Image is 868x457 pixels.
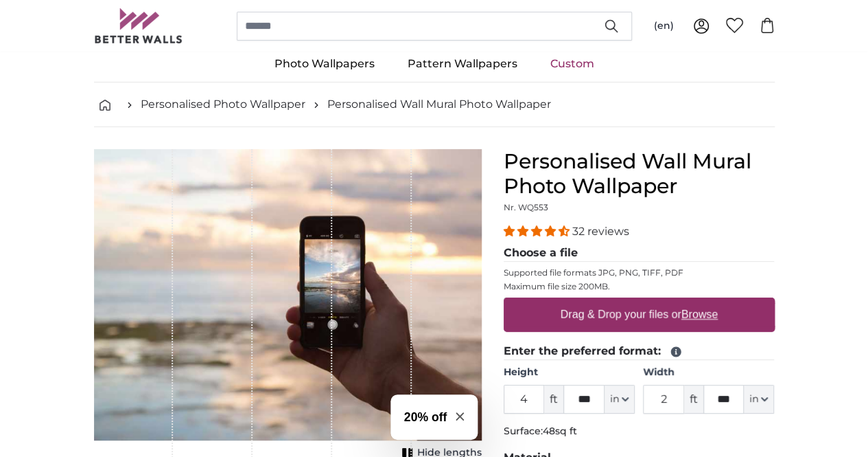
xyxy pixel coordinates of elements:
a: Personalised Photo Wallpaper [141,96,305,113]
p: Surface: [504,425,775,438]
img: Betterwalls [94,8,183,43]
legend: Choose a file [504,245,775,262]
span: Nr. WQ553 [504,202,548,212]
span: ft [684,385,703,414]
p: Maximum file size 200MB. [504,281,775,292]
a: Personalised Wall Mural Photo Wallpaper [327,96,551,113]
a: Custom [534,46,611,82]
span: ft [544,385,563,414]
label: Height [504,366,635,379]
a: Pattern Wallpapers [391,46,534,82]
span: in [749,392,758,406]
h1: Personalised Wall Mural Photo Wallpaper [504,149,775,199]
nav: breadcrumbs [94,82,775,127]
u: Browse [681,309,718,320]
span: in [610,392,619,406]
label: Drag & Drop your files or [554,301,723,328]
legend: Enter the preferred format: [504,343,775,360]
label: Width [643,366,774,379]
button: (en) [643,14,685,38]
span: 4.31 stars [504,225,572,238]
p: Supported file formats JPG, PNG, TIFF, PDF [504,267,775,278]
span: 48sq ft [543,425,577,437]
a: Photo Wallpapers [258,46,391,82]
span: 32 reviews [572,225,629,238]
button: in [744,385,774,414]
button: in [605,385,635,414]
